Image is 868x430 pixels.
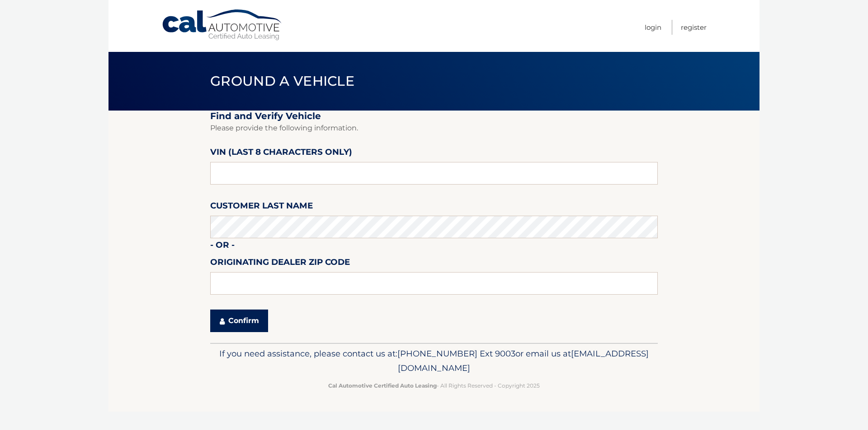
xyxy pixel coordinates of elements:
a: Cal Automotive [161,9,283,41]
strong: Cal Automotive Certified Auto Leasing [328,382,437,389]
p: Please provide the following information. [210,122,658,134]
label: VIN (last 8 characters only) [210,145,352,162]
a: Login [645,20,661,35]
label: - or - [210,238,235,255]
span: Ground a Vehicle [210,73,354,89]
button: Confirm [210,310,268,332]
p: - All Rights Reserved - Copyright 2025 [216,381,652,390]
span: [PHONE_NUMBER] Ext 9003 [397,348,515,359]
p: If you need assistance, please contact us at: or email us at [216,347,652,375]
h2: Find and Verify Vehicle [210,111,658,122]
label: Originating Dealer Zip Code [210,255,350,272]
label: Customer Last Name [210,199,313,216]
a: Register [681,20,707,35]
